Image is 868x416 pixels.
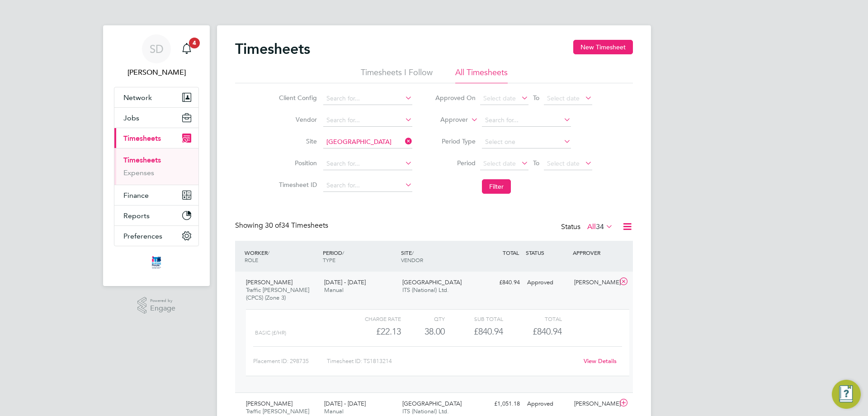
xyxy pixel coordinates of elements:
span: / [412,249,414,256]
div: 38.00 [401,324,445,339]
input: Search for... [323,136,412,148]
input: Search for... [323,158,412,170]
a: View Details [584,357,617,365]
span: Select date [483,159,516,167]
div: Sub Total [445,313,503,324]
span: 34 Timesheets [265,221,328,230]
div: Total [503,313,561,324]
span: [PERSON_NAME] [246,400,292,407]
label: Period Type [435,137,476,145]
button: New Timesheet [573,40,633,54]
span: SD [150,43,164,55]
span: Powered by [150,297,175,305]
span: ROLE [245,256,258,263]
div: WORKER [242,244,321,268]
div: Charge rate [343,313,401,324]
span: Basic (£/HR) [255,330,286,336]
div: Timesheets [114,148,198,185]
label: Client Config [276,94,317,102]
input: Search for... [323,114,412,127]
span: / [342,249,344,256]
div: £840.94 [476,275,524,290]
input: Select one [482,136,571,148]
label: All [587,222,613,231]
span: To [530,92,542,104]
span: ITS (National) Ltd. [402,286,449,294]
span: Engage [150,305,175,312]
input: Search for... [482,114,571,127]
span: [PERSON_NAME] [246,278,292,286]
div: STATUS [524,244,571,261]
label: Approver [427,115,468,124]
span: Manual [324,407,344,415]
span: Reports [123,211,150,220]
label: Position [276,159,317,167]
div: £1,051.18 [476,397,524,411]
button: Engage Resource Center [832,380,861,409]
label: Vendor [276,115,317,124]
span: Manual [324,286,344,294]
div: PERIOD [321,244,399,268]
span: Select date [547,94,580,102]
span: 30 of [265,221,281,230]
a: 4 [178,34,196,63]
div: Timesheet ID: TS1813214 [327,354,578,368]
div: £22.13 [343,324,401,339]
img: itsconstruction-logo-retina.png [150,255,163,270]
div: APPROVER [571,244,618,261]
input: Search for... [323,179,412,192]
span: Select date [483,94,516,102]
div: Placement ID: 298735 [253,354,327,368]
div: [PERSON_NAME] [571,275,618,290]
a: SD[PERSON_NAME] [114,34,199,78]
span: Traffic [PERSON_NAME] (CPCS) (Zone 3) [246,286,309,301]
h2: Timesheets [235,40,310,58]
a: Go to home page [114,255,199,270]
label: Approved On [435,94,476,102]
a: Expenses [123,168,154,177]
span: / [268,249,269,256]
a: Powered byEngage [137,297,176,314]
div: Showing [235,221,330,230]
button: Finance [114,185,198,205]
span: [DATE] - [DATE] [324,400,366,407]
div: [PERSON_NAME] [571,397,618,411]
input: Search for... [323,92,412,105]
div: SITE [399,244,477,268]
span: [GEOGRAPHIC_DATA] [402,278,462,286]
button: Reports [114,206,198,225]
div: QTY [401,313,445,324]
span: Stuart Douglas [114,67,199,78]
span: TYPE [323,256,335,263]
a: Timesheets [123,156,161,164]
span: Jobs [123,114,139,122]
button: Preferences [114,226,198,246]
span: Network [123,93,152,102]
label: Period [435,159,476,167]
nav: Main navigation [103,25,210,286]
span: Select date [547,159,580,167]
span: Finance [123,191,149,200]
span: Timesheets [123,134,161,143]
div: £840.94 [445,324,503,339]
span: TOTAL [503,249,519,256]
span: VENDOR [401,256,423,263]
span: Preferences [123,232,162,240]
li: All Timesheets [455,67,508,83]
button: Timesheets [114,128,198,148]
div: Approved [524,275,571,290]
span: 4 [189,38,200,48]
div: Approved [524,397,571,411]
span: [DATE] - [DATE] [324,278,366,286]
button: Filter [482,179,511,194]
button: Jobs [114,108,198,128]
button: Network [114,87,198,107]
span: To [530,157,542,169]
div: Status [561,221,615,234]
label: Timesheet ID [276,181,317,189]
span: [GEOGRAPHIC_DATA] [402,400,462,407]
label: Site [276,137,317,145]
span: £840.94 [533,326,562,337]
li: Timesheets I Follow [361,67,433,83]
span: 34 [596,222,604,231]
